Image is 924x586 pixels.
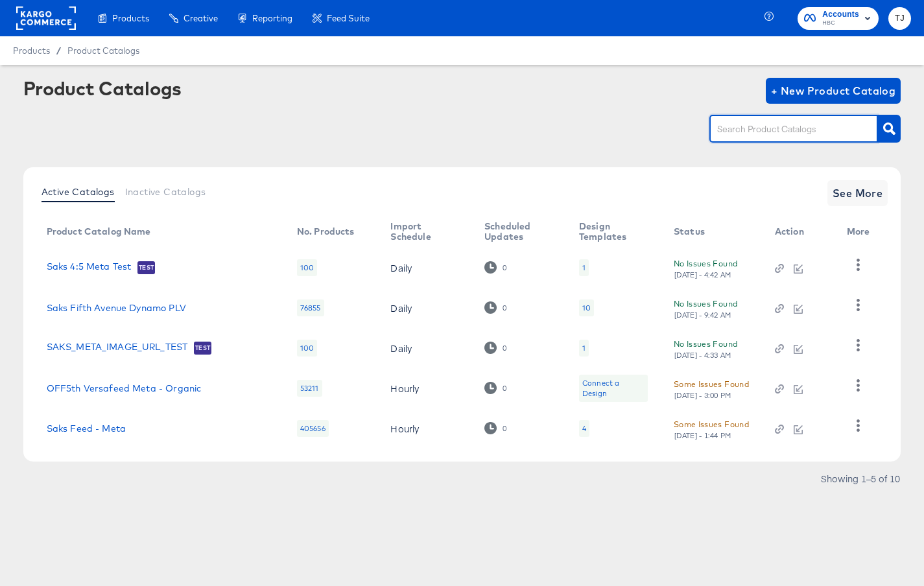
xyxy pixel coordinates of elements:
div: Connect a Design [582,378,645,399]
div: 53211 [297,380,322,397]
div: [DATE] - 1:44 PM [674,431,732,440]
div: 4 [579,420,589,437]
div: 10 [579,299,594,316]
input: Search Product Catalogs [715,122,853,137]
div: 100 [297,259,317,276]
th: Action [764,217,836,248]
span: Feed Suite [327,13,370,23]
td: Hourly [380,368,474,408]
span: HBC [822,18,859,29]
div: 1 [579,259,589,276]
span: Test [137,263,155,273]
span: Test [194,343,211,353]
a: Saks Feed - Meta [47,423,126,434]
a: Saks Fifth Avenue Dynamo PLV [47,303,186,313]
div: 4 [582,423,586,434]
span: / [50,45,67,56]
th: More [836,217,886,248]
button: Some Issues Found[DATE] - 3:00 PM [674,377,749,400]
div: 1 [579,340,589,357]
div: 1 [582,343,586,353]
button: AccountsHBC [798,7,879,30]
a: OFF5th Versafeed Meta - Organic [47,383,202,393]
span: Products [112,13,149,23]
div: 0 [502,384,507,393]
div: 100 [297,340,317,357]
div: 0 [502,424,507,433]
span: Products [13,45,50,56]
div: 76855 [297,299,324,316]
td: Daily [380,328,474,368]
button: See More [827,180,888,206]
div: No. Products [297,226,355,237]
div: 0 [502,303,507,312]
div: Some Issues Found [674,377,749,391]
div: 0 [484,422,507,434]
span: Reporting [252,13,292,23]
div: Product Catalogs [23,78,182,99]
div: Design Templates [579,221,648,242]
a: SAKS_META_IMAGE_URL_TEST [47,342,188,355]
div: 0 [484,382,507,394]
span: TJ [894,11,906,26]
div: 405656 [297,420,329,437]
span: Creative [184,13,218,23]
a: Product Catalogs [67,45,139,56]
th: Status [663,217,764,248]
span: Inactive Catalogs [125,187,206,197]
td: Daily [380,288,474,328]
div: Product Catalog Name [47,226,151,237]
div: 0 [502,263,507,272]
span: Active Catalogs [41,187,115,197]
button: TJ [888,7,911,30]
span: + New Product Catalog [771,82,896,100]
span: See More [833,184,883,202]
div: 0 [484,301,507,314]
div: 0 [502,344,507,353]
button: + New Product Catalog [766,78,901,104]
div: Some Issues Found [674,417,749,431]
div: Showing 1–5 of 10 [820,474,901,483]
div: Connect a Design [579,375,648,402]
div: Import Schedule [390,221,458,242]
div: Scheduled Updates [484,221,553,242]
div: 1 [582,263,586,273]
td: Daily [380,248,474,288]
span: Accounts [822,8,859,21]
div: 0 [484,342,507,354]
div: 10 [582,303,591,313]
button: Some Issues Found[DATE] - 1:44 PM [674,417,749,440]
a: Saks 4:5 Meta Test [47,261,132,274]
div: 0 [484,261,507,274]
td: Hourly [380,408,474,449]
div: [DATE] - 3:00 PM [674,391,732,400]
